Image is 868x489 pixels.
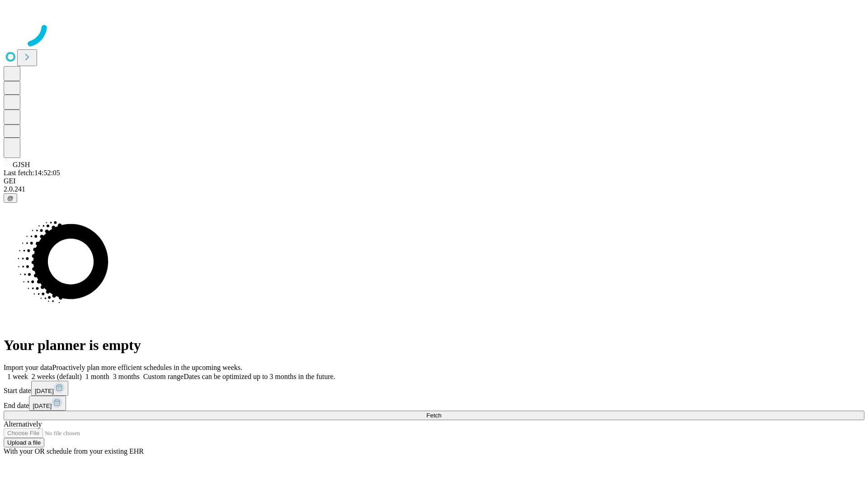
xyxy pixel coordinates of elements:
[4,185,864,193] div: 2.0.241
[4,364,52,371] span: Import your data
[113,373,140,380] span: 3 months
[52,364,242,371] span: Proactively plan more efficient schedules in the upcoming weeks.
[4,177,864,185] div: GEI
[29,396,66,411] button: [DATE]
[426,412,441,419] span: Fetch
[35,388,54,394] span: [DATE]
[4,396,864,411] div: End date
[4,438,44,447] button: Upload a file
[184,373,335,380] span: Dates can be optimized up to 3 months in the future.
[85,373,109,380] span: 1 month
[32,373,82,380] span: 2 weeks (default)
[31,381,68,396] button: [DATE]
[4,420,42,428] span: Alternatively
[4,411,864,420] button: Fetch
[13,161,30,168] span: GJSH
[143,373,184,380] span: Custom range
[4,447,144,455] span: With your OR schedule from your existing EHR
[4,169,60,177] span: Last fetch: 14:52:05
[4,381,864,396] div: Start date
[4,337,864,354] h1: Your planner is empty
[4,193,17,203] button: @
[7,373,28,380] span: 1 week
[7,195,14,201] span: @
[33,403,52,409] span: [DATE]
